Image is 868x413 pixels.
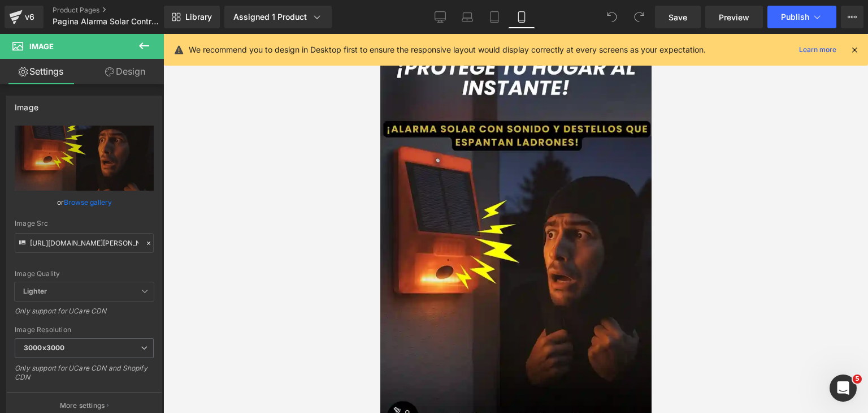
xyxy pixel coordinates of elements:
a: Preview [705,6,763,28]
span: Save [669,11,687,23]
span: Library [185,12,212,22]
div: Image Quality [15,270,154,278]
a: v6 [5,6,44,28]
a: Product Pages [53,6,183,15]
a: Design [84,59,166,84]
span: Publish [781,12,809,21]
a: Tablet [481,6,508,28]
iframe: Intercom live chat [830,375,857,402]
span: Image [29,42,54,51]
a: Mobile [508,6,535,28]
span: 5 [853,375,862,384]
div: or [15,196,154,208]
p: More settings [60,401,105,411]
span: Preview [719,11,749,23]
div: Image Src [15,220,154,227]
b: Lighter [23,287,47,295]
div: Assigned 1 Product [233,11,323,23]
div: Image Resolution [15,326,154,334]
a: Browse gallery [64,192,112,212]
input: Link [15,233,154,253]
a: New Library [164,6,220,28]
a: Laptop [454,6,481,28]
div: v6 [23,10,37,24]
button: Undo [601,6,623,28]
span: Pagina Alarma Solar Control - [DATE] 14:18:34 [53,17,161,26]
a: Learn more [795,43,841,57]
a: Desktop [427,6,454,28]
button: Publish [767,6,836,28]
div: Only support for UCare CDN and Shopify CDN [15,364,154,389]
button: Redo [628,6,650,28]
p: We recommend you to design in Desktop first to ensure the responsive layout would display correct... [189,44,706,56]
b: 3000x3000 [24,343,64,352]
div: Image [15,96,38,112]
div: Only support for UCare CDN [15,307,154,323]
button: More [841,6,863,28]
